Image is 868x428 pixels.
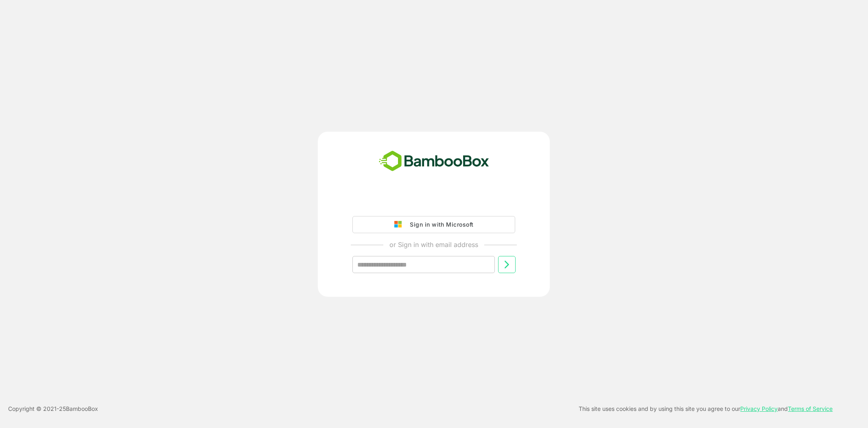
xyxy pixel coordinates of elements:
[348,193,519,211] iframe: Sign in with Google Button
[740,405,778,412] a: Privacy Policy
[8,404,98,414] p: Copyright © 2021- 25 BambooBox
[579,404,833,414] p: This site uses cookies and by using this site you agree to our and
[389,240,478,249] p: or Sign in with email address
[374,148,494,175] img: bamboobox
[394,221,406,228] img: google
[788,405,833,412] a: Terms of Service
[406,219,473,230] div: Sign in with Microsoft
[352,216,515,233] button: Sign in with Microsoft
